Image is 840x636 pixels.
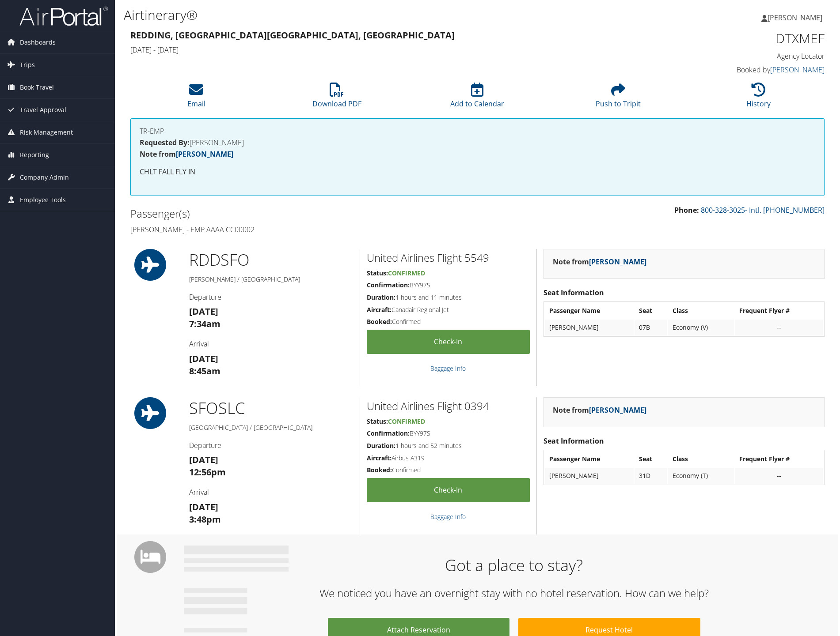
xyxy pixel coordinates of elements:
[770,65,825,75] a: [PERSON_NAME]
[189,454,218,466] strong: [DATE]
[545,303,634,319] th: Passenger Name
[367,293,530,302] h5: 1 hours and 11 minutes
[312,87,361,109] a: Download PDF
[189,353,218,365] strong: [DATE]
[388,417,425,425] span: Confirmed
[661,51,825,61] h4: Agency Locator
[674,205,699,215] strong: Phone:
[367,478,530,502] a: Check-in
[189,466,226,478] strong: 12:56pm
[367,281,530,290] h5: BYY97S
[635,303,667,319] th: Seat
[367,441,395,450] strong: Duration:
[545,320,634,335] td: [PERSON_NAME]
[19,6,108,26] img: airportal-logo.png
[544,288,604,297] strong: Seat Information
[189,339,353,349] h4: Arrival
[20,99,66,121] span: Travel Approval
[189,275,353,284] h5: [PERSON_NAME] / [GEOGRAPHIC_DATA]
[367,269,388,277] strong: Status:
[367,454,530,463] h5: Airbus A319
[367,293,395,301] strong: Duration:
[367,250,530,265] h2: United Airlines Flight 5549
[367,454,391,462] strong: Aircraft:
[735,303,823,319] th: Frequent Flyer #
[367,429,530,438] h5: BYY97S
[20,76,54,98] span: Book Travel
[596,87,641,109] a: Push to Tripit
[20,144,49,166] span: Reporting
[20,54,35,76] span: Trips
[189,397,353,419] h1: SFO SLC
[189,487,353,497] h4: Arrival
[367,466,530,474] h5: Confirmed
[20,166,69,188] span: Company Admin
[189,318,220,330] strong: 7:34am
[367,399,530,414] h2: United Airlines Flight 0394
[20,121,73,143] span: Risk Management
[189,249,353,271] h1: RDD SFO
[635,468,667,484] td: 31D
[130,29,455,41] strong: Redding, [GEOGRAPHIC_DATA] [GEOGRAPHIC_DATA], [GEOGRAPHIC_DATA]
[367,441,530,450] h5: 1 hours and 52 minutes
[430,364,466,373] a: Baggage Info
[553,257,646,267] strong: Note from
[140,166,815,178] p: CHLT FALL FLY IN
[701,205,825,215] a: 800-328-3025- Intl. [PHONE_NUMBER]
[450,87,504,109] a: Add to Calendar
[189,305,218,317] strong: [DATE]
[430,512,466,521] a: Baggage Info
[187,87,205,109] a: Email
[130,225,471,234] h4: [PERSON_NAME] - EMP AAAA CC00002
[768,13,822,23] span: [PERSON_NAME]
[189,292,353,302] h4: Departure
[735,451,823,467] th: Frequent Flyer #
[544,436,604,446] strong: Seat Information
[140,149,233,159] strong: Note from
[130,45,648,55] h4: [DATE] - [DATE]
[190,586,838,601] h2: We noticed you have an overnight stay with no hotel reservation. How can we help?
[367,417,388,425] strong: Status:
[668,468,734,484] td: Economy (T)
[388,269,425,277] span: Confirmed
[176,149,233,159] a: [PERSON_NAME]
[367,330,530,354] a: Check-in
[635,320,667,335] td: 07B
[189,365,220,377] strong: 8:45am
[20,31,56,53] span: Dashboards
[367,281,410,289] strong: Confirmation:
[367,317,530,326] h5: Confirmed
[189,423,353,432] h5: [GEOGRAPHIC_DATA] / [GEOGRAPHIC_DATA]
[367,305,530,314] h5: Canadair Regional Jet
[367,429,410,437] strong: Confirmation:
[545,468,634,484] td: [PERSON_NAME]
[367,466,392,474] strong: Booked:
[668,303,734,319] th: Class
[739,324,819,331] div: --
[668,451,734,467] th: Class
[140,128,815,135] h4: TR-EMP
[761,4,831,31] a: [PERSON_NAME]
[140,138,190,147] strong: Requested By:
[20,189,66,211] span: Employee Tools
[589,257,646,267] a: [PERSON_NAME]
[190,554,838,576] h1: Got a place to stay?
[739,472,819,480] div: --
[189,513,221,525] strong: 3:48pm
[553,405,646,415] strong: Note from
[124,6,595,24] h1: Airtinerary®
[661,29,825,48] h1: DTXMEF
[367,305,391,314] strong: Aircraft:
[545,451,634,467] th: Passenger Name
[189,440,353,450] h4: Departure
[367,317,392,326] strong: Booked:
[589,405,646,415] a: [PERSON_NAME]
[189,501,218,513] strong: [DATE]
[635,451,667,467] th: Seat
[661,65,825,75] h4: Booked by
[130,206,471,221] h2: Passenger(s)
[140,139,815,146] h4: [PERSON_NAME]
[668,320,734,335] td: Economy (V)
[746,87,771,109] a: History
